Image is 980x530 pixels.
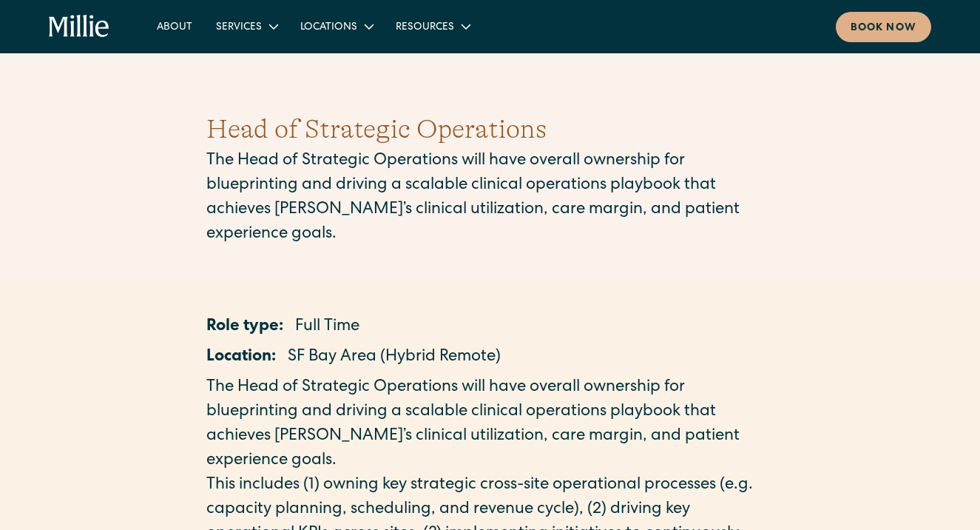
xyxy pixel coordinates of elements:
a: About [145,14,204,38]
p: Role type: [206,315,283,340]
p: The Head of Strategic Operations will have overall ownership for blueprinting and driving a scala... [206,150,774,247]
div: Resources [384,14,481,38]
div: Services [216,20,262,36]
p: Full Time [295,315,359,340]
h1: Head of Strategic Operations [206,110,774,150]
div: Locations [288,14,384,38]
div: Book now [851,21,916,36]
a: Book now [836,12,931,42]
p: The Head of Strategic Operations will have overall ownership for blueprinting and driving a scala... [206,376,774,474]
div: Locations [300,20,357,36]
p: SF Bay Area (Hybrid Remote) [288,346,501,370]
div: Resources [396,20,454,36]
div: Services [204,14,288,38]
p: Location: [206,346,276,370]
a: home [49,15,109,38]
